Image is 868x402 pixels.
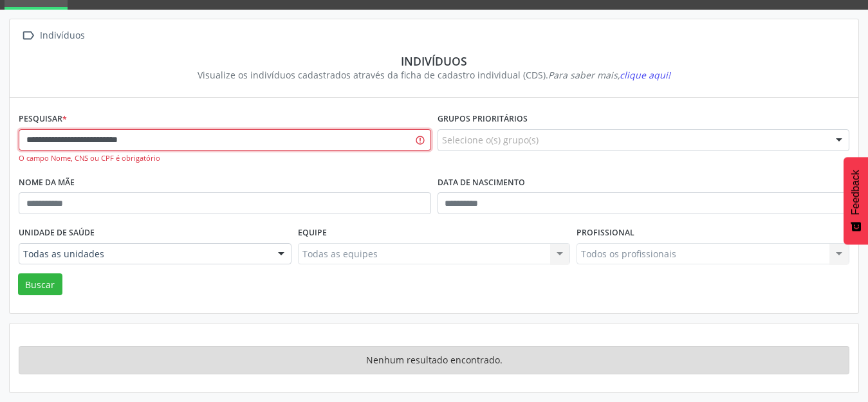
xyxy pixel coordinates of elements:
span: Selecione o(s) grupo(s) [442,133,539,147]
label: Nome da mãe [19,173,75,193]
span: clique aqui! [620,69,670,81]
label: Unidade de saúde [19,223,95,243]
i: Para saber mais, [548,69,670,81]
div: Indivíduos [28,54,840,68]
label: Grupos prioritários [438,109,528,129]
label: Profissional [577,223,634,243]
div: O campo Nome, CNS ou CPF é obrigatório [19,153,431,164]
div: Visualize os indivíduos cadastrados através da ficha de cadastro individual (CDS). [28,68,840,82]
button: Feedback - Mostrar pesquisa [844,157,868,244]
a:  Indivíduos [19,26,87,45]
button: Buscar [18,273,62,295]
i:  [19,26,37,45]
div: Indivíduos [37,26,87,45]
div: Nenhum resultado encontrado. [19,346,849,374]
span: Todas as unidades [23,248,265,260]
span: Feedback [850,170,862,215]
label: Equipe [298,223,327,243]
label: Pesquisar [19,109,67,129]
label: Data de nascimento [438,173,525,193]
